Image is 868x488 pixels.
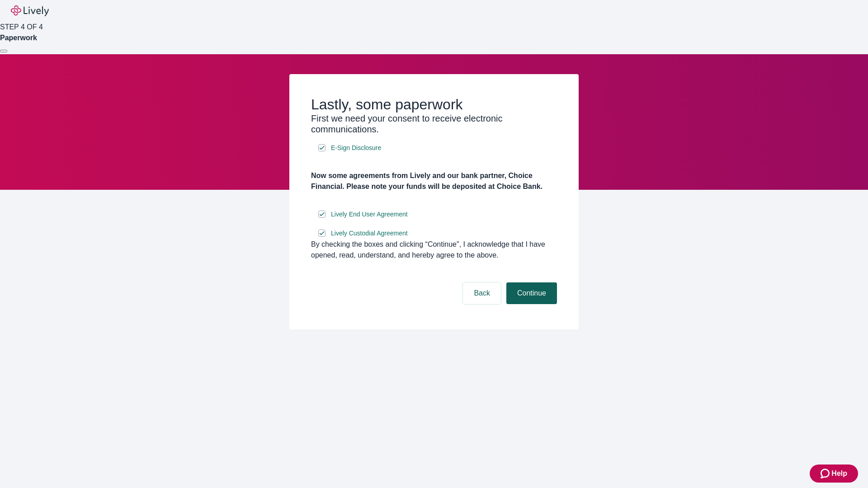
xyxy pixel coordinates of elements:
button: Back [463,282,501,304]
button: Zendesk support iconHelp [810,465,858,483]
a: e-sign disclosure document [329,142,383,154]
img: Lively [11,5,49,16]
span: Lively End User Agreement [331,210,408,219]
span: Help [831,468,847,479]
a: e-sign disclosure document [329,209,410,220]
h3: First we need your consent to receive electronic communications. [311,113,557,135]
h2: Lastly, some paperwork [311,96,557,113]
button: Continue [506,282,557,304]
svg: Zendesk support icon [821,468,831,479]
span: Lively Custodial Agreement [331,229,408,238]
a: e-sign disclosure document [329,228,410,239]
h4: Now some agreements from Lively and our bank partner, Choice Financial. Please note your funds wi... [311,170,557,192]
span: E-Sign Disclosure [331,143,381,153]
div: By checking the boxes and clicking “Continue", I acknowledge that I have opened, read, understand... [311,239,557,261]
